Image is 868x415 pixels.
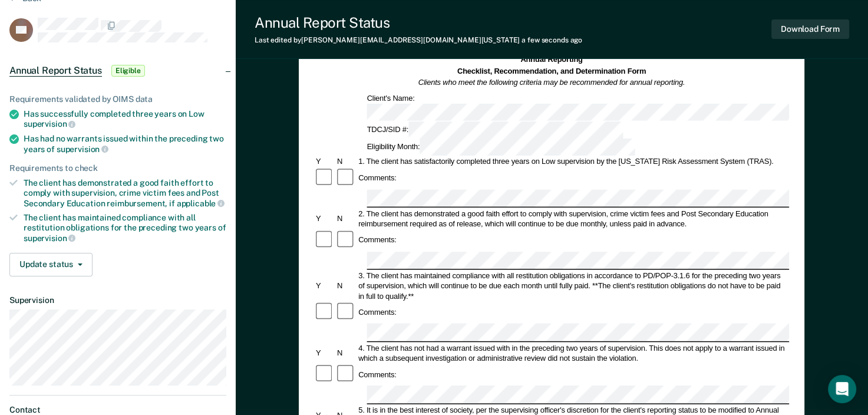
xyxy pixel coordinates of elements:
span: applicable [177,199,225,208]
div: N [335,281,357,291]
strong: Checklist, Recommendation, and Determination Form [457,67,646,75]
div: The client has maintained compliance with all restitution obligations for the preceding two years of [24,213,226,243]
div: Y [314,213,335,223]
strong: Annual Reporting [521,55,583,64]
div: N [335,157,357,167]
div: 1. The client has satisfactorily completed three years on Low supervision by the [US_STATE] Risk ... [357,157,790,167]
div: Y [314,348,335,358]
div: Requirements validated by OIMS data [9,94,226,104]
dt: Contact [9,405,226,415]
span: supervision [24,233,75,243]
div: Comments: [357,370,398,380]
em: Clients who meet the following criteria may be recommended for annual reporting. [418,78,685,87]
button: Update status [9,253,93,276]
div: Requirements to check [9,163,226,173]
div: Eligibility Month: [365,139,637,156]
span: supervision [24,119,75,129]
dt: Supervision [9,295,226,305]
div: 3. The client has maintained compliance with all restitution obligations in accordance to PD/POP-... [357,271,790,301]
div: Annual Report Status [255,14,582,31]
span: a few seconds ago [522,36,582,44]
div: Has had no warrants issued within the preceding two years of [24,134,226,154]
div: 4. The client has not had a warrant issued with in the preceding two years of supervision. This d... [357,342,790,363]
div: 2. The client has demonstrated a good faith effort to comply with supervision, crime victim fees ... [357,209,790,229]
button: Download Form [771,19,849,39]
div: TDCJ/SID #: [365,121,625,139]
div: Comments: [357,307,398,317]
div: N [335,213,357,223]
div: Last edited by [PERSON_NAME][EMAIL_ADDRESS][DOMAIN_NAME][US_STATE] [255,36,582,44]
span: Annual Report Status [9,65,102,77]
div: N [335,348,357,358]
div: Has successfully completed three years on Low [24,109,226,129]
div: The client has demonstrated a good faith effort to comply with supervision, crime victim fees and... [24,178,226,208]
div: Y [314,281,335,291]
div: Open Intercom Messenger [828,375,856,403]
div: Comments: [357,173,398,183]
div: Y [314,157,335,167]
span: Eligible [111,65,145,77]
div: Comments: [357,235,398,245]
span: supervision [57,144,108,154]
